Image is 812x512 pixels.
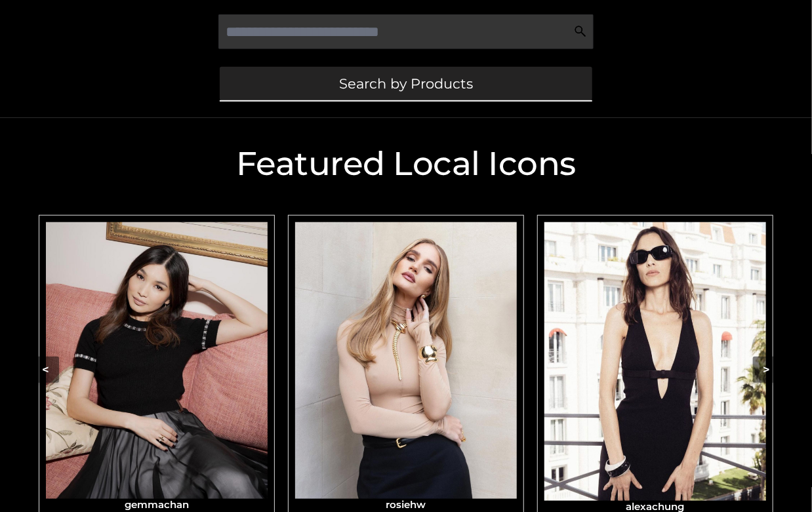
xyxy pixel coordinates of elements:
[295,222,517,499] img: rosiehw
[574,25,587,38] img: Search Icon
[295,499,517,511] h3: rosiehw
[32,357,59,383] button: <
[753,357,780,383] button: >
[544,222,766,501] img: alexachung
[46,222,268,499] img: gemmachan
[32,148,780,180] h2: Featured Local Icons​
[220,67,592,100] a: Search by Products
[46,499,268,511] h3: gemmachan
[339,77,473,90] span: Search by Products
